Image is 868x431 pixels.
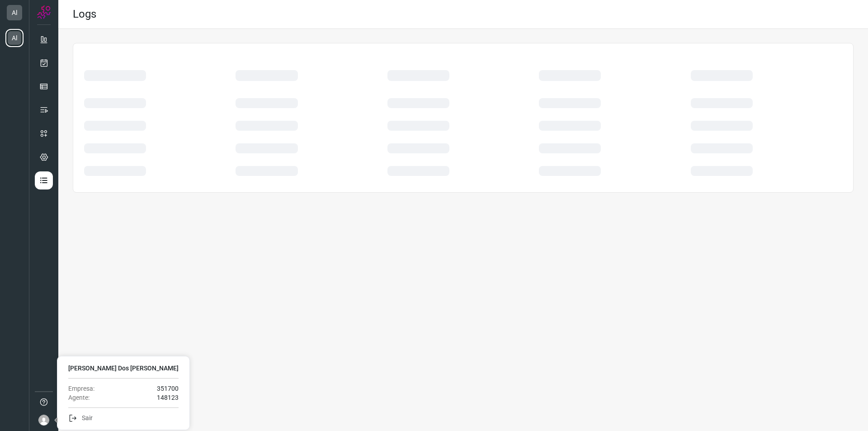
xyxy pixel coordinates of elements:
h2: Logs [73,8,96,21]
li: Al [5,4,24,22]
img: Logo [37,5,51,19]
p: [PERSON_NAME] Dos [PERSON_NAME] [68,364,179,373]
label: Empresa: [68,384,94,393]
img: avatar-user-boy.jpg [38,415,49,426]
div: Sair [68,413,179,422]
p: 148123 [157,393,179,402]
p: 351700 [157,384,179,393]
li: Al [5,29,24,47]
label: Agente: [68,393,90,402]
